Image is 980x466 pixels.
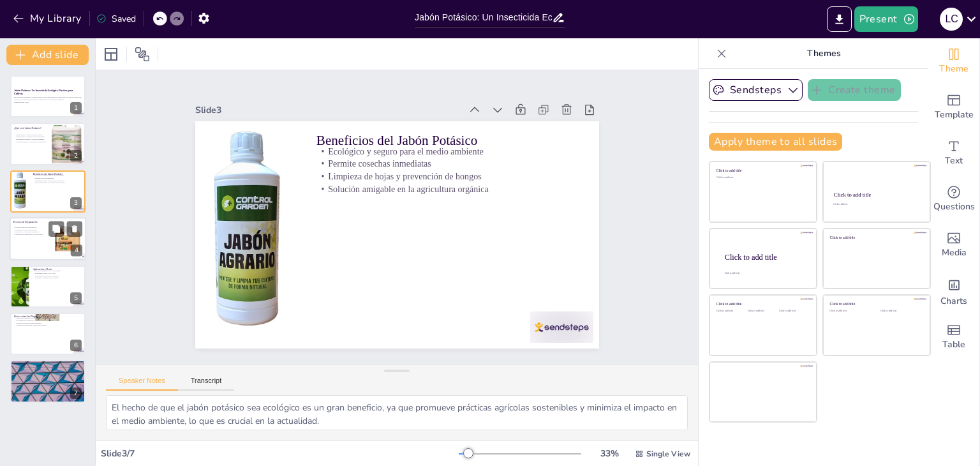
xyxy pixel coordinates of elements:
[178,377,235,391] button: Transcript
[13,220,48,224] p: Proceso de Preparación
[33,179,82,182] p: Limpieza de hojas y prevención de hongos
[716,310,745,313] div: Click to add text
[830,310,870,313] div: Click to add text
[14,89,73,95] strong: Jabón Potásico: Un Insecticida Ecológico Efectivo para Cultivos
[13,234,48,236] p: Obtención de un producto final efectivo
[833,204,918,206] div: Click to add text
[415,8,552,27] input: Insert title
[880,310,920,313] div: Click to add text
[33,269,82,272] p: Dosis recomendada de 10 a 20 gramos
[14,324,82,327] p: Alternativa responsable a pesticidas químicos
[14,362,82,366] p: Conclusiones
[928,176,979,222] div: Get real-time input from your audience
[253,31,501,151] div: Slide 3
[10,360,85,402] div: 7
[14,140,48,143] p: Aplicación sencilla y sin plazos de seguridad
[928,38,979,84] div: Change the overall theme
[106,395,688,430] textarea: El hecho de que el jabón potásico sea ecológico es un gran beneficio, ya que promueve prácticas a...
[834,192,919,198] div: Click to add title
[135,47,150,62] span: Position
[725,272,805,274] div: Click to add body
[709,79,803,101] button: Sendsteps
[732,38,916,69] p: Themes
[10,217,86,260] div: 4
[96,13,136,25] div: Saved
[48,222,64,237] button: Duplicate Slide
[10,170,85,213] div: 3
[14,366,82,371] p: El jabón potásico es una alternativa efectiva y ecológica para el control de plagas en cultivos, ...
[14,126,48,130] p: ¿Qué es el Jabón Potásico?
[33,172,82,176] p: Beneficios del Jabón Potásico
[33,175,82,177] p: Ecológico y seguro para el medio ambiente
[830,302,921,306] div: Click to add title
[928,222,979,268] div: Add images, graphics, shapes or video
[14,322,82,324] p: Contribuye a un ecosistema saludable
[337,141,582,259] p: Limpieza de hojas y prevención de hongos
[779,310,808,313] div: Click to add text
[13,231,48,234] p: Reposo de 24 horas para la mezcla
[748,310,776,313] div: Click to add text
[14,315,82,319] p: Efecto sobre las Plagas
[10,313,85,355] div: 6
[342,130,587,248] p: Permite cosechas inmediatas
[945,154,963,168] span: Text
[935,108,974,122] span: Template
[827,6,852,32] button: Export to PowerPoint
[646,449,690,459] span: Single View
[10,75,85,117] div: 1
[14,317,82,320] p: Actúa por contacto y provoca [MEDICAL_DATA]
[716,176,808,179] div: Click to add text
[71,245,82,257] div: 4
[14,133,48,136] p: Jabón potásico es un insecticida seguro
[14,101,82,103] p: Generated with [URL]
[13,229,48,231] p: Ingredientes básicos necesarios
[716,169,808,173] div: Click to add title
[10,266,85,308] div: 5
[101,447,459,460] div: Slide 3 / 7
[928,268,979,314] div: Add charts and graphs
[33,272,82,274] p: Tratamientos entre 3 y 4 veces
[928,84,979,130] div: Add ready made slides
[928,314,979,360] div: Add a table
[14,96,82,101] p: Esta presentación explora el jabón potásico como una solución ecológica para el control de plagas...
[14,138,48,140] p: Degradación rápida en el medio ambiente
[33,274,82,277] p: Importancia de la correcta dilución
[830,235,921,239] div: Click to add title
[594,447,625,460] div: 33 %
[939,62,969,76] span: Theme
[14,135,48,138] p: Jabón potásico combate plagas específicas
[716,302,808,306] div: Click to add title
[347,118,592,236] p: Ecológico y seguro para el medio ambiente
[13,226,48,229] p: Proceso simple de elaboración
[928,130,979,176] div: Add text boxes
[709,133,842,151] button: Apply theme to all slides
[332,153,577,271] p: Solución amigable en la agricultura orgánica
[725,252,806,261] div: Click to add title
[942,246,967,260] span: Media
[70,387,82,399] div: 7
[808,79,901,101] button: Create theme
[10,8,87,29] button: My Library
[70,340,82,351] div: 6
[33,276,82,279] p: Maximizar la eficacia del producto
[10,123,85,165] div: 2
[33,177,82,179] p: Permite cosechas inmediatas
[940,8,963,31] div: l C
[854,6,918,32] button: Present
[33,182,82,184] p: Solución amigable en la agricultura orgánica
[70,150,82,162] div: 2
[942,338,965,352] span: Table
[940,294,967,308] span: Charts
[940,6,963,32] button: l C
[67,222,82,237] button: Delete Slide
[33,267,82,271] p: Aplicación y Dosis
[70,292,82,304] div: 5
[14,319,82,322] p: No daña insectos benéficos
[106,377,178,391] button: Speaker Notes
[101,44,121,64] div: Layout
[70,102,82,114] div: 1
[933,200,975,214] span: Questions
[6,45,89,65] button: Add slide
[70,197,82,209] div: 3
[350,105,598,229] p: Beneficios del Jabón Potásico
